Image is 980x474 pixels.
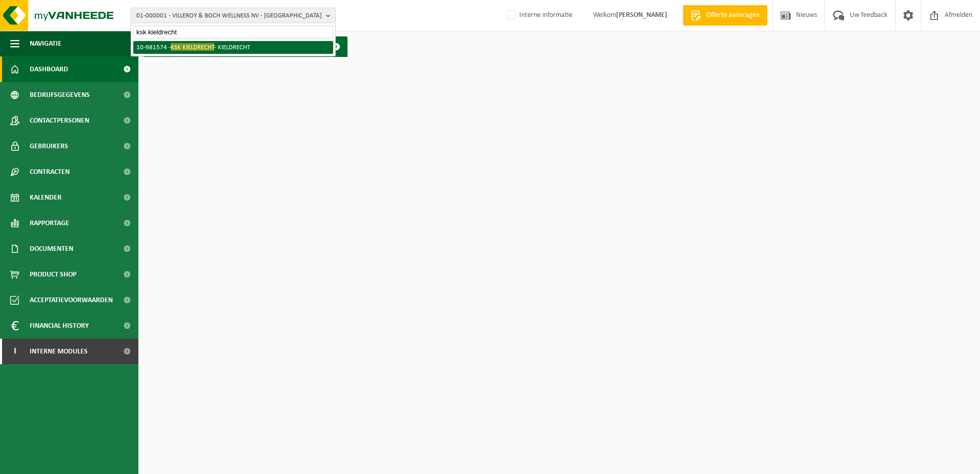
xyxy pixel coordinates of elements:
span: Contracten [30,159,70,185]
span: Dashboard [30,56,68,82]
li: 10-981574 - - KIELDRECHT [133,41,333,54]
a: Offerte aanvragen [683,5,767,26]
span: Offerte aanvragen [704,10,762,21]
label: Interne informatie [505,8,573,23]
span: KSK KIELDRECHT [171,43,214,51]
span: Acceptatievoorwaarden [30,287,113,313]
span: Documenten [30,236,73,262]
span: Product Shop [30,262,76,287]
span: Kalender [30,185,62,210]
input: Zoeken naar gekoppelde vestigingen [133,26,333,38]
span: 01-000001 - VILLEROY & BOCH WELLNESS NV - [GEOGRAPHIC_DATA] [136,8,322,24]
span: Interne modules [30,339,88,364]
span: Navigatie [30,31,62,56]
span: Rapportage [30,210,69,236]
button: 01-000001 - VILLEROY & BOCH WELLNESS NV - [GEOGRAPHIC_DATA] [131,8,336,23]
span: Gebruikers [30,133,68,159]
span: I [10,339,19,364]
span: Contactpersonen [30,108,89,133]
span: Bedrijfsgegevens [30,82,90,108]
strong: [PERSON_NAME] [616,11,667,19]
span: Financial History [30,313,89,339]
